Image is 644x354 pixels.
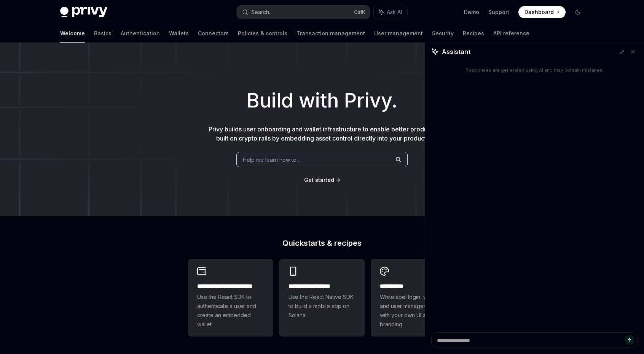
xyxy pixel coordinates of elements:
[524,8,554,16] span: Dashboard
[296,24,365,43] a: Transaction management
[60,24,85,43] a: Welcome
[238,24,287,43] a: Policies & controls
[94,24,112,43] a: Basics
[371,259,456,337] a: **** *****Whitelabel login, wallets, and user management with your own UI and branding.
[209,125,436,142] span: Privy builds user onboarding and wallet infrastructure to enable better products built on crypto ...
[197,292,264,329] span: Use the React SDK to authenticate a user and create an embedded wallet.
[493,24,529,43] a: API reference
[251,8,273,17] div: Search...
[12,86,632,115] h1: Build with Privy.
[380,292,447,329] span: Whitelabel login, wallets, and user management with your own UI and branding.
[279,259,365,337] a: **** **** **** ***Use the React Native SDK to build a mobile app on Solana.
[121,24,160,43] a: Authentication
[374,24,423,43] a: User management
[464,8,479,16] a: Demo
[304,176,334,184] a: Get started
[354,9,365,15] span: Ctrl K
[198,24,229,43] a: Connectors
[289,292,355,320] span: Use the React Native SDK to build a mobile app on Solana.
[432,24,454,43] a: Security
[463,24,484,43] a: Recipes
[60,7,107,17] img: dark logo
[374,5,407,19] button: Ask AI
[465,67,604,73] div: Responses are generated using AI and may contain mistakes.
[237,5,370,19] button: Search...CtrlK
[243,156,301,164] span: Help me learn how to…
[188,239,456,247] h2: Quickstarts & recipes
[169,24,189,43] a: Wallets
[625,335,634,345] button: Send message
[304,177,334,183] span: Get started
[518,6,566,18] a: Dashboard
[442,47,470,56] span: Assistant
[488,8,509,16] a: Support
[572,6,584,18] button: Toggle dark mode
[387,8,402,16] span: Ask AI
